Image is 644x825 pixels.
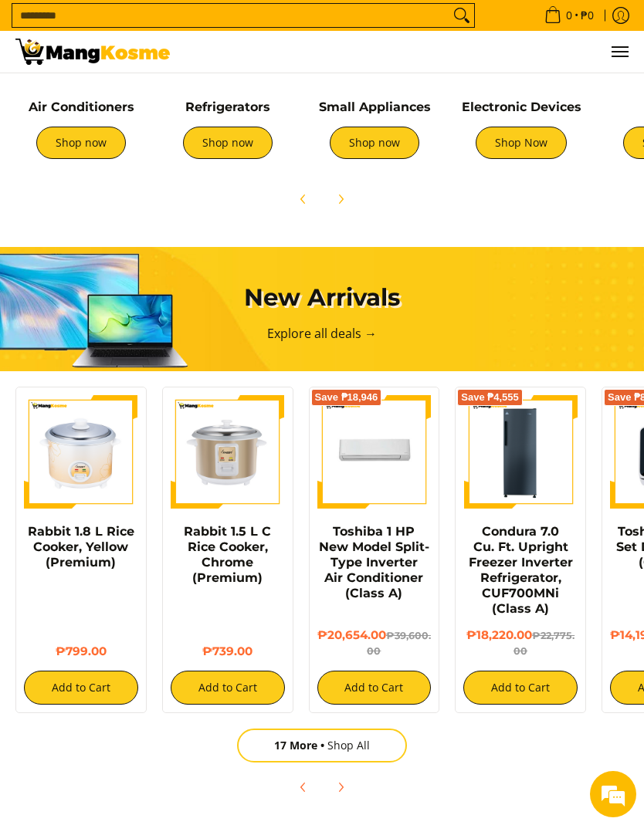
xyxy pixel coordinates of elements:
textarea: Type your message and hit 'Enter' [8,421,294,475]
button: Previous [286,770,320,804]
button: Add to Cart [463,671,578,705]
div: Minimize live chat window [253,8,290,45]
a: Shop Now [476,127,567,159]
button: Search [449,4,474,27]
span: We're online! [90,194,213,350]
a: Rabbit 1.5 L C Rice Cooker, Chrome (Premium) [184,524,271,585]
span: Save ₱18,946 [315,393,378,402]
del: ₱39,600.00 [367,630,431,657]
img: Condura 7.0 Cu. Ft. Upright Freezer Inverter Refrigerator, CUF700MNi (Class A) [463,395,578,509]
a: Explore all deals → [267,325,377,342]
a: 17 MoreShop All [237,729,407,762]
img: Mang Kosme: Your Home Appliances Warehouse Sale Partner! [15,39,170,65]
a: Shop now [183,127,273,159]
button: Next [324,182,358,216]
a: Condura 7.0 Cu. Ft. Upright Freezer Inverter Refrigerator, CUF700MNi (Class A) [469,524,573,616]
button: Add to Cart [171,671,285,705]
img: Toshiba 1 HP New Model Split-Type Inverter Air Conditioner (Class A) [317,395,432,509]
a: Rabbit 1.8 L Rice Cooker, Yellow (Premium) [28,524,134,570]
h6: ₱739.00 [171,644,285,659]
span: 0 [564,10,575,21]
h6: ₱799.00 [24,644,138,659]
del: ₱22,775.00 [514,630,575,657]
img: https://mangkosme.com/products/rabbit-1-5-l-c-rice-cooker-chrome-class-a [171,395,285,509]
h6: ₱18,220.00 [463,628,578,659]
button: Previous [286,182,320,216]
button: Add to Cart [317,671,432,705]
div: Chat with us now [80,86,259,107]
a: Refrigerators [185,100,270,114]
a: Electronic Devices [462,100,581,114]
h6: ₱20,654.00 [317,628,432,659]
img: https://mangkosme.com/products/rabbit-1-8-l-rice-cooker-yellow-class-a [24,395,138,509]
span: Save ₱4,555 [461,393,519,402]
a: Shop now [330,127,419,159]
a: Shop now [36,127,126,159]
button: Menu [610,31,629,73]
a: Air Conditioners [29,100,134,114]
span: 17 More [274,738,327,752]
button: Add to Cart [24,671,138,705]
ul: Customer Navigation [185,31,629,73]
button: Next [324,770,358,804]
span: • [540,7,598,24]
span: ₱0 [578,10,596,21]
nav: Main Menu [185,31,629,73]
a: Small Appliances [319,100,431,114]
a: Toshiba 1 HP New Model Split-Type Inverter Air Conditioner (Class A) [319,524,429,600]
